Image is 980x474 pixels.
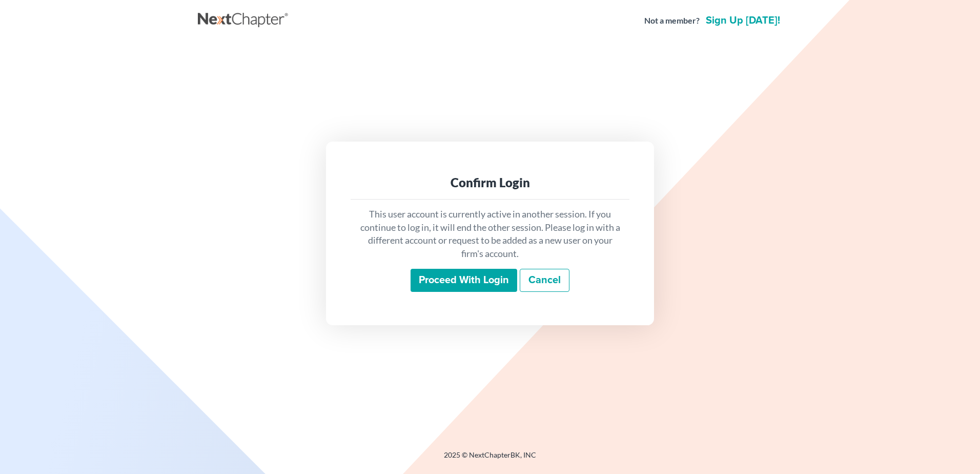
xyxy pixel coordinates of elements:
[411,269,517,292] input: Proceed with login
[359,208,621,261] p: This user account is currently active in another session. If you continue to log in, it will end ...
[198,450,782,468] div: 2025 © NextChapterBK, INC
[520,269,569,292] a: Cancel
[359,174,621,191] div: Confirm Login
[644,15,700,27] strong: Not a member?
[704,15,782,26] a: Sign up [DATE]!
